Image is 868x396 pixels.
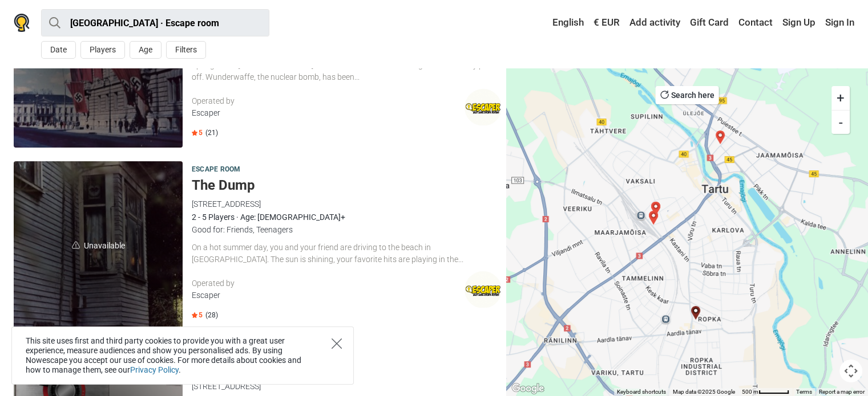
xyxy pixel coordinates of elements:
[822,13,854,33] a: Sign In
[544,19,552,27] img: English
[649,202,663,215] div: Madman's Basement
[14,161,183,330] span: Unavailable
[713,130,727,144] div: The legacy of the madman
[192,311,203,320] span: 5
[831,110,850,134] button: -
[130,41,162,59] button: Age
[130,365,179,374] a: Privacy Policy
[11,326,354,385] div: This site uses first and third party cookies to provide you with a great user experience, measure...
[656,86,719,104] button: Search here
[742,389,758,395] span: 500 m
[627,13,683,33] a: Add activity
[41,41,76,59] button: Date
[465,271,502,308] img: Escaper
[192,177,502,194] h5: The Dump
[332,338,342,349] button: Close
[780,13,818,33] a: Sign Up
[205,311,218,320] span: (28)
[796,389,812,395] a: Terms (opens in new tab)
[192,312,197,318] img: Star
[647,211,660,224] div: Saw
[166,41,206,59] button: Filters
[192,380,502,393] div: [STREET_ADDRESS]
[192,223,502,236] div: Good for: Friends, Teenagers
[819,389,865,395] a: Report a map error
[736,13,776,33] a: Contact
[465,89,502,126] img: Escaper
[738,388,793,396] button: Map Scale: 500 m per 50 pixels
[509,381,547,396] a: Open this area in Google Maps (opens a new window)
[192,95,465,107] div: Operated by
[192,289,465,301] div: Escaper
[831,86,850,110] button: +
[673,389,735,395] span: Map data ©2025 Google
[192,198,502,210] div: [STREET_ADDRESS]
[591,13,623,33] a: € EUR
[80,41,125,59] button: Players
[14,14,30,32] img: Nowescape logo
[617,388,666,396] button: Keyboard shortcuts
[41,9,269,36] input: try “London”
[192,128,203,137] span: 5
[192,107,465,119] div: Escaper
[192,59,502,83] div: Spring 1945. [GEOGRAPHIC_DATA]. The hard work of Allies’ intelligence has finally paid off. Wunde...
[72,241,80,249] img: unavailable
[192,130,197,136] img: Star
[687,13,732,33] a: Gift Card
[192,277,465,289] div: Operated by
[192,211,502,223] div: 2 - 5 Players · Age: [DEMOGRAPHIC_DATA]+
[689,306,703,320] div: Safecracker
[509,381,547,396] img: Google
[839,360,862,382] button: Map camera controls
[542,13,587,33] a: English
[205,128,218,137] span: (21)
[192,242,502,266] div: On a hot summer day, you and your friend are driving to the beach in [GEOGRAPHIC_DATA]. The sun i...
[14,161,183,330] a: unavailableUnavailable The Dump
[192,164,240,176] span: Escape room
